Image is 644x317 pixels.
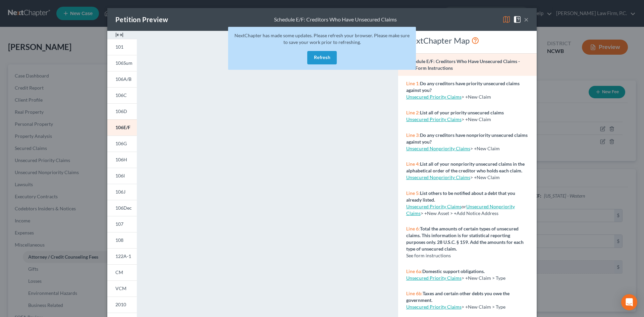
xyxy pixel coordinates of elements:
span: 106H [115,157,127,162]
span: 106G [115,141,127,146]
a: 106D [107,103,137,119]
strong: Do any creditors have nonpriority unsecured claims against you? [406,132,528,145]
div: Open Intercom Messenger [621,294,637,310]
a: Unsecured Priority Claims [406,116,462,122]
div: Petition Preview [115,15,168,24]
span: 106D [115,108,127,114]
a: 106E/F [107,119,137,136]
a: 106G [107,136,137,152]
a: 106Dec [107,200,137,216]
strong: Domestic support obligations. [422,268,485,274]
span: 106C [115,92,127,98]
a: Unsecured Priority Claims [406,304,462,310]
strong: Total the amounts of certain types of unsecured claims. This information is for statistical repor... [406,226,524,252]
a: 106Sum [107,55,137,71]
span: Line 3: [406,132,420,138]
span: 106I [115,173,125,178]
div: NextChapter Map [406,35,529,46]
span: Line 5: [406,190,420,196]
a: 122A-1 [107,248,137,264]
span: 107 [115,221,123,227]
span: > +New Asset > +Add Notice Address [406,204,515,216]
strong: List others to be notified about a debt that you already listed. [406,190,515,203]
span: 106Dec [115,205,132,211]
div: Schedule E/F: Creditors Who Have Unsecured Claims [274,16,397,23]
span: NextChapter has made some updates. Please refresh your browser. Please make sure to save your wor... [234,33,410,45]
span: Line 4: [406,161,420,167]
span: > +New Claim [462,94,491,100]
span: 106E/F [115,124,130,130]
strong: Taxes and certain other debts you owe the government. [406,290,509,303]
a: Unsecured Priority Claims [406,204,462,209]
span: > +New Claim > Type [462,304,505,310]
span: > +New Claim [470,174,500,180]
a: 107 [107,216,137,232]
span: CM [115,269,123,275]
span: > +New Claim [462,116,491,122]
span: > +New Claim [470,146,500,151]
span: 106J [115,189,125,195]
a: 2010 [107,297,137,313]
strong: Do any creditors have priority unsecured claims against you? [406,81,520,93]
a: 108 [107,232,137,248]
span: Line 2: [406,110,420,115]
a: 106A/B [107,71,137,87]
span: 108 [115,237,123,243]
img: map-eea8200ae884c6f1103ae1953ef3d486a96c86aabb227e865a55264e3737af1f.svg [502,15,511,23]
img: help-close-5ba153eb36485ed6c1ea00a893f15db1cb9b99d6cae46e1a8edb6c62d00a1a76.svg [513,15,521,23]
a: VCM [107,280,137,297]
a: CM [107,264,137,280]
span: Line 1: [406,81,420,86]
span: See form instructions [406,253,451,258]
span: 2010 [115,302,126,307]
span: or [406,204,466,209]
span: Line 6: [406,226,420,231]
a: Unsecured Nonpriority Claims [406,204,515,216]
a: Unsecured Priority Claims [406,275,462,281]
strong: List all of your nonpriority unsecured claims in the alphabetical order of the creditor who holds... [406,161,525,173]
span: 106Sum [115,60,132,66]
button: × [524,15,529,23]
a: Unsecured Priority Claims [406,94,462,100]
a: Unsecured Nonpriority Claims [406,174,470,180]
span: 106A/B [115,76,131,82]
span: > +New Claim > Type [462,275,505,281]
button: Refresh [307,51,337,64]
span: Line 6a: [406,268,422,274]
a: 106H [107,152,137,168]
span: 101 [115,44,123,50]
span: 122A-1 [115,253,131,259]
a: 106I [107,168,137,184]
span: VCM [115,285,126,291]
span: Line 6b: [406,290,423,296]
a: 106C [107,87,137,103]
img: expand-e0f6d898513216a626fdd78e52531dac95497ffd26381d4c15ee2fc46db09dca.svg [115,31,123,39]
a: Unsecured Nonpriority Claims [406,146,470,151]
strong: List all of your priority unsecured claims [420,110,504,115]
a: 106J [107,184,137,200]
a: 101 [107,39,137,55]
strong: Schedule E/F: Creditors Who Have Unsecured Claims - Full Form Instructions [406,58,520,71]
